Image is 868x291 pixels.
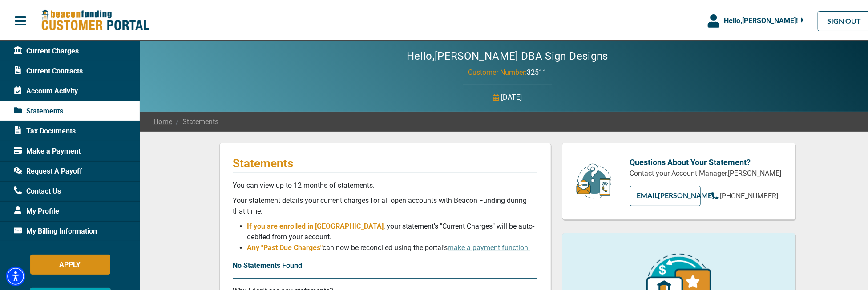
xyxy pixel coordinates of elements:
[30,254,110,274] button: APPLY
[448,242,530,251] a: make a payment function.
[724,16,798,24] span: Hello, [PERSON_NAME] !
[630,167,782,178] p: Contact your Account Manager, [PERSON_NAME]
[14,85,78,96] span: Account Activity
[233,155,537,170] p: Statements
[14,145,81,156] span: Make a Payment
[527,67,547,76] span: 32511
[233,259,537,270] p: No Statements Found
[501,91,522,102] p: [DATE]
[233,194,537,216] p: Your statement details your current charges for all open accounts with Beacon Funding during that...
[247,221,535,240] span: , your statement's "Current Charges" will be auto-debited from your account.
[153,116,172,126] a: Home
[41,8,149,31] img: Beacon Funding Customer Portal Logo
[14,225,97,236] span: My Billing Information
[247,221,384,230] span: If you are enrolled in [GEOGRAPHIC_DATA]
[247,242,323,251] span: Any "Past Due Charges"
[172,116,218,126] span: Statements
[14,125,76,136] span: Tax Documents
[574,162,614,199] img: customer-service.png
[711,190,779,201] a: [PHONE_NUMBER]
[720,191,779,199] span: [PHONE_NUMBER]
[630,155,782,167] p: Questions About Your Statement?
[630,185,701,205] a: EMAIL[PERSON_NAME]
[14,105,63,116] span: Statements
[380,49,635,62] h2: Hello, [PERSON_NAME] DBA Sign Designs
[14,45,79,56] span: Current Charges
[6,266,25,285] div: Accessibility Menu
[14,185,61,196] span: Contact Us
[468,67,527,76] span: Customer Number:
[14,65,83,76] span: Current Contracts
[14,165,82,176] span: Request A Payoff
[323,242,530,251] span: can now be reconciled using the portal's
[14,205,59,216] span: My Profile
[233,179,537,190] p: You can view up to 12 months of statements.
